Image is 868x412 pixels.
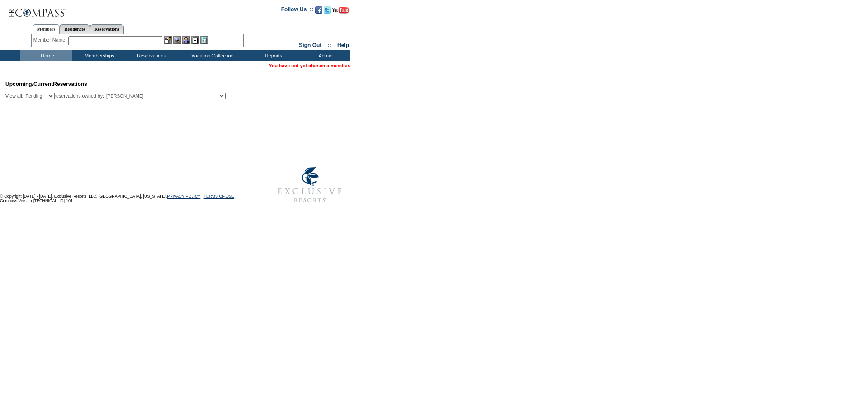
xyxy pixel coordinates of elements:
[281,5,313,16] td: Follow Us ::
[332,7,349,14] img: Subscribe to our YouTube Channel
[60,24,90,34] a: Residences
[167,194,200,199] a: PRIVACY POLICY
[191,36,199,44] img: Reservations
[298,50,350,61] td: Admin
[204,194,235,199] a: TERMS OF USE
[315,6,322,14] img: Become our fan on Facebook
[124,50,176,61] td: Reservations
[332,9,349,14] a: Subscribe to our YouTube Channel
[246,50,298,61] td: Reports
[33,24,60,34] a: Members
[5,81,87,87] span: Reservations
[315,9,322,14] a: Become our fan on Facebook
[176,50,246,61] td: Vacation Collection
[269,162,350,208] img: Exclusive Resorts
[20,50,72,61] td: Home
[200,36,208,44] img: b_calculator.gif
[324,6,331,14] img: Follow us on Twitter
[5,93,230,99] div: View all: reservations owned by:
[269,63,350,68] span: You have not yet chosen a member.
[337,42,349,48] a: Help
[299,42,321,48] a: Sign Out
[90,24,124,34] a: Reservations
[328,42,331,48] span: ::
[72,50,124,61] td: Memberships
[182,36,190,44] img: Impersonate
[33,36,68,44] div: Member Name:
[173,36,181,44] img: View
[324,9,331,14] a: Follow us on Twitter
[5,81,53,87] span: Upcoming/Current
[164,36,172,44] img: b_edit.gif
